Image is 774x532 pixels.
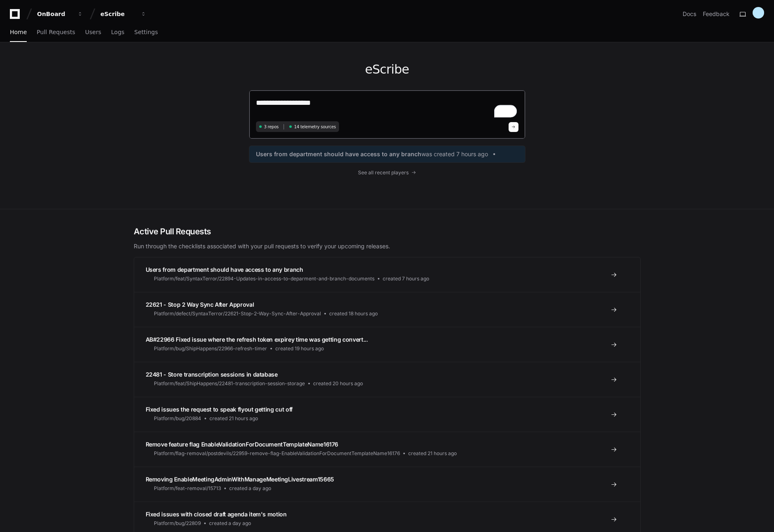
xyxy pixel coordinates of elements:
a: Fixed issues the request to speak flyout getting cut offPlatform/bug/20884created 21 hours ago [134,397,640,432]
span: Platform/feat/ShipHappens/22481-transcription-session-storage [154,380,305,387]
div: OnBoard [37,10,72,18]
span: 3 repos [264,124,279,130]
div: eScribe [100,10,136,18]
textarea: To enrich screen reader interactions, please activate Accessibility in Grammarly extension settings [256,97,518,119]
a: 22481 - Store transcription sessions in databasePlatform/feat/ShipHappens/22481-transcription-ses... [134,362,640,397]
span: Platform/defect/SyntaxTerror/22621-Stop-2-Way-Sync-After-Approval [154,310,321,317]
a: Settings [134,23,158,42]
span: created a day ago [229,485,271,492]
a: Removing EnableMeetingAdminWithManageMeetingLivestream15665Platform/feat-removal/15713created a d... [134,467,640,502]
span: created 21 hours ago [408,450,457,457]
a: Users [85,23,101,42]
a: See all recent players [249,169,525,176]
p: Run through the checklists associated with your pull requests to verify your upcoming releases. [134,242,641,250]
span: Settings [134,30,158,35]
span: See all recent players [358,169,409,176]
span: Platform/bug/ShipHappens/22966-refresh-timer [154,345,267,352]
span: Users from department should have access to any branch [256,150,421,158]
span: created 20 hours ago [313,380,363,387]
h1: eScribe [249,62,525,77]
button: Feedback [703,10,730,18]
span: Fixed issues with closed draft agenda item's motion [146,511,287,518]
h2: Active Pull Requests [134,226,641,237]
span: Platform/feat-removal/15713 [154,485,221,492]
span: Home [10,30,27,35]
span: Platform/feat/SyntaxTerror/22894-Updates-in-access-to-deparment-and-branch-documents [154,275,374,282]
span: Platform/flag-removal/postdevils/22959-remove-flag-EnableValidationForDocumentTemplateName16176 [154,450,400,457]
span: Pull Requests [37,30,75,35]
span: Remove feature flag EnableValidationForDocumentTemplateName16176 [146,441,339,448]
span: created 18 hours ago [329,310,378,317]
span: created 7 hours ago [383,275,429,282]
span: Users [85,30,101,35]
span: created 21 hours ago [209,415,258,422]
a: Users from department should have access to any branchwas created 7 hours ago [256,150,518,158]
span: was created 7 hours ago [421,150,488,158]
a: Logs [111,23,124,42]
button: OnBoard [34,7,86,21]
span: AB#22966 Fixed issue where the refresh token expirey time was getting convert... [146,336,368,343]
span: created a day ago [209,520,251,527]
span: Logs [111,30,124,35]
span: 14 telemetry sources [294,124,336,130]
a: Pull Requests [37,23,75,42]
span: Removing EnableMeetingAdminWithManageMeetingLivestream15665 [146,476,334,483]
span: Platform/bug/20884 [154,415,201,422]
span: 22621 - Stop 2 Way Sync After Approval [146,301,254,308]
span: 22481 - Store transcription sessions in database [146,371,278,378]
button: eScribe [97,7,150,21]
a: AB#22966 Fixed issue where the refresh token expirey time was getting convert...Platform/bug/Ship... [134,327,640,362]
a: Home [10,23,27,42]
a: Docs [683,10,696,18]
span: Platform/bug/22809 [154,520,201,527]
a: Remove feature flag EnableValidationForDocumentTemplateName16176Platform/flag-removal/postdevils/... [134,432,640,467]
span: created 19 hours ago [275,345,324,352]
span: Fixed issues the request to speak flyout getting cut off [146,406,293,413]
a: 22621 - Stop 2 Way Sync After ApprovalPlatform/defect/SyntaxTerror/22621-Stop-2-Way-Sync-After-Ap... [134,292,640,327]
a: Users from department should have access to any branchPlatform/feat/SyntaxTerror/22894-Updates-in... [134,257,640,292]
span: Users from department should have access to any branch [146,266,303,273]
